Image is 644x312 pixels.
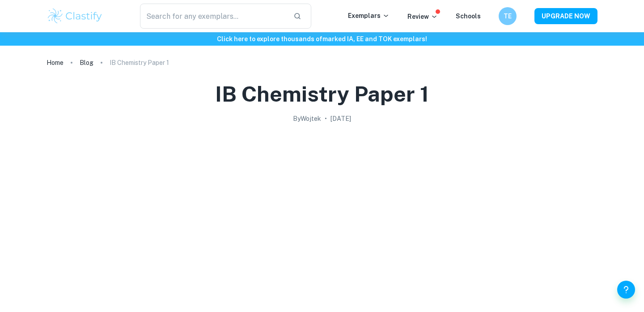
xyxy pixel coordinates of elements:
p: • [325,114,327,124]
button: Help and Feedback [617,281,635,299]
img: Clastify logo [47,7,103,25]
button: UPGRADE NOW [534,8,597,24]
a: Schools [456,13,481,20]
h2: By Wojtek [293,114,321,124]
input: Search for any exemplars... [140,4,286,29]
button: TE [499,7,517,25]
h6: Click here to explore thousands of marked IA, EE and TOK exemplars ! [2,34,642,44]
h6: TE [503,11,513,21]
p: IB Chemistry Paper 1 [110,58,169,68]
a: Home [47,56,64,69]
p: Review [407,12,438,21]
p: Exemplars [348,11,390,21]
h1: IB Chemistry Paper 1 [215,80,429,108]
img: IB Chemistry Paper 1 cover image [143,127,501,306]
h2: [DATE] [330,114,351,124]
a: Blog [80,56,93,69]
